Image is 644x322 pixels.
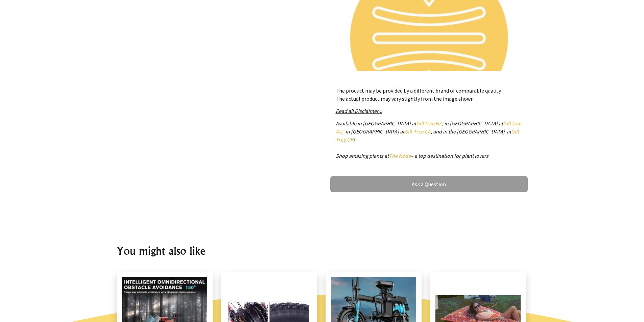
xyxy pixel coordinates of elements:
[336,107,382,114] a: Read all Disclaimer...
[416,120,442,127] a: GiftTree NZ
[336,86,522,103] p: The product may be provided by a different brand of comparable quality. The actual product may va...
[404,128,431,135] a: Gift Tree CA
[117,243,528,259] h2: You might also like
[389,152,411,159] a: The Node
[336,120,521,135] a: GiftTree AU
[336,128,519,143] a: Gift Tree UK
[336,120,521,159] em: Available in [GEOGRAPHIC_DATA] at , in [GEOGRAPHIC_DATA] at , in [GEOGRAPHIC_DATA] at , and in th...
[330,176,528,192] a: Ask a Question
